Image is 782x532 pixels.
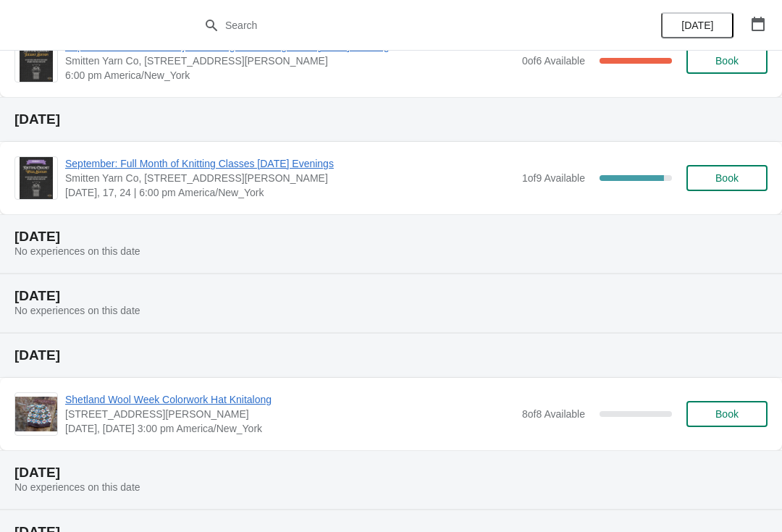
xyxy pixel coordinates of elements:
[65,392,515,407] span: Shetland Wool Week Colorwork Hat Knitalong
[15,397,57,431] img: Shetland Wool Week Colorwork Hat Knitalong | 59 Hanson Street, Rochester, NH, USA | 3:00 pm Ameri...
[65,68,515,83] span: 6:00 pm America/New_York
[686,48,768,74] button: Book
[14,112,768,127] h2: [DATE]
[14,289,768,303] h2: [DATE]
[522,172,585,184] span: 1 of 9 Available
[686,165,768,191] button: Book
[522,408,585,420] span: 8 of 8 Available
[522,55,585,67] span: 0 of 6 Available
[65,421,515,436] span: [DATE], [DATE] 3:00 pm America/New_York
[14,245,140,257] span: No experiences on this date
[65,407,515,421] span: [STREET_ADDRESS][PERSON_NAME]
[20,157,53,199] img: September: Full Month of Knitting Classes on Wednesday Evenings | Smitten Yarn Co, 59 Hanson Stre...
[65,185,515,200] span: [DATE], 17, 24 | 6:00 pm America/New_York
[661,12,733,38] button: [DATE]
[65,171,515,185] span: Smitten Yarn Co, [STREET_ADDRESS][PERSON_NAME]
[14,465,768,480] h2: [DATE]
[14,481,140,493] span: No experiences on this date
[715,55,739,67] span: Book
[65,156,515,171] span: September: Full Month of Knitting Classes [DATE] Evenings
[20,40,53,82] img: September: Pick-Your-Project Knitting/Crocheting Class on Tuesday Evening | Smitten Yarn Co, 59 H...
[14,229,768,244] h2: [DATE]
[14,305,140,316] span: No experiences on this date
[681,20,713,31] span: [DATE]
[686,401,768,427] button: Book
[65,54,515,68] span: Smitten Yarn Co, [STREET_ADDRESS][PERSON_NAME]
[14,348,768,363] h2: [DATE]
[715,408,739,420] span: Book
[715,172,739,184] span: Book
[224,12,586,38] input: Search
